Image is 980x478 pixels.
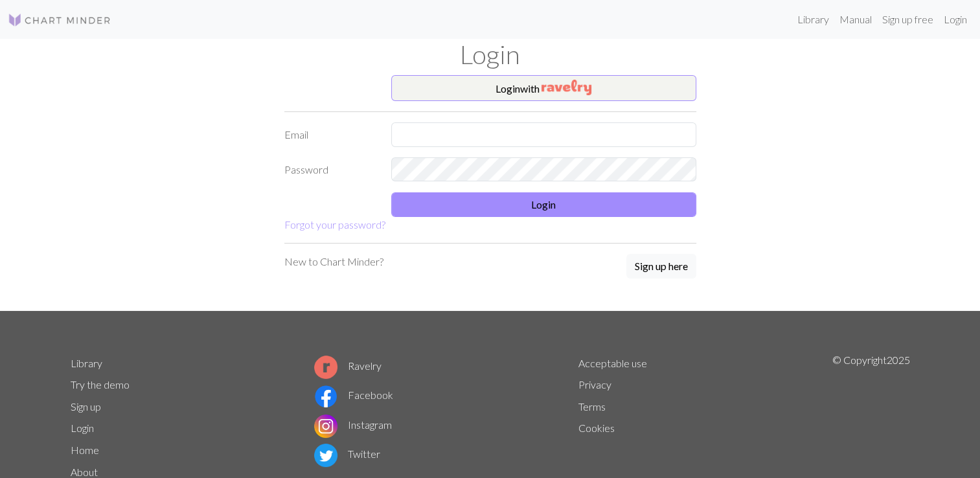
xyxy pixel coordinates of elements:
[8,12,111,28] img: Logo
[877,6,939,32] a: Sign up free
[71,357,102,369] a: Library
[626,254,696,280] a: Sign up here
[939,6,972,32] a: Login
[314,385,337,408] img: Facebook logo
[71,444,99,456] a: Home
[284,218,385,231] a: Forgot your password?
[277,157,383,182] label: Password
[578,422,615,434] a: Cookies
[792,6,834,32] a: Library
[626,254,696,279] button: Sign up here
[314,389,393,401] a: Facebook
[541,80,591,95] img: Ravelry
[578,357,647,369] a: Acceptable use
[314,444,337,467] img: Twitter logo
[71,400,101,413] a: Sign up
[277,122,383,147] label: Email
[578,400,606,413] a: Terms
[578,378,611,391] a: Privacy
[63,39,918,70] h1: Login
[314,359,382,372] a: Ravelry
[71,378,130,391] a: Try the demo
[391,75,696,101] button: Loginwith
[71,466,98,478] a: About
[314,356,337,379] img: Ravelry logo
[314,448,380,460] a: Twitter
[314,418,392,431] a: Instagram
[314,415,337,438] img: Instagram logo
[391,192,696,217] button: Login
[284,254,383,269] p: New to Chart Minder?
[71,422,94,434] a: Login
[834,6,877,32] a: Manual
